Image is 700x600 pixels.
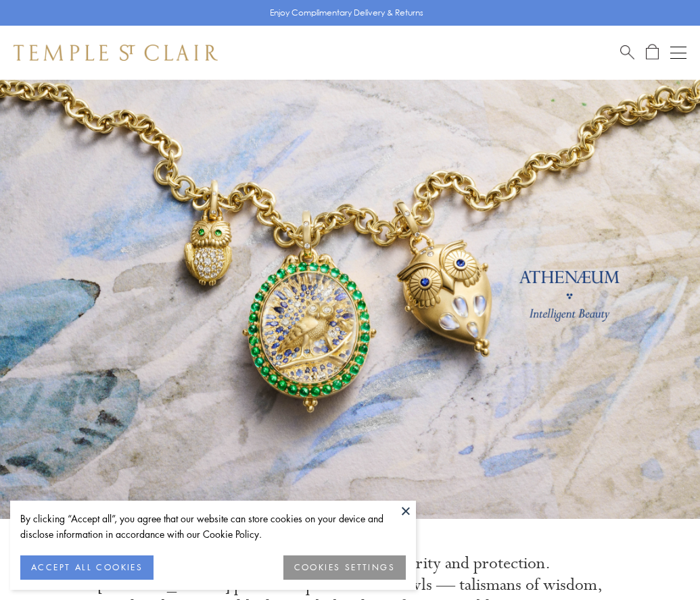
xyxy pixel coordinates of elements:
[20,555,154,580] button: ACCEPT ALL COOKIES
[20,511,406,542] div: By clicking “Accept all”, you agree that our website can store cookies on your device and disclos...
[14,45,218,61] img: Temple St. Clair
[283,555,406,580] button: COOKIES SETTINGS
[670,45,686,61] button: Open navigation
[646,44,659,61] a: Open Shopping Bag
[270,6,423,20] p: Enjoy Complimentary Delivery & Returns
[620,44,634,61] a: Search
